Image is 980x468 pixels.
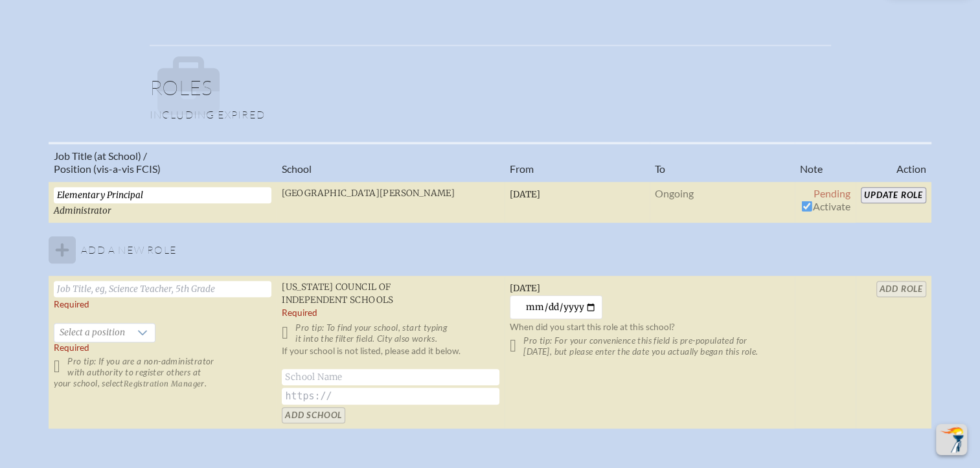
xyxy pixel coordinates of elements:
span: [DATE] [510,283,540,294]
p: Pro tip: For your convenience this field is pre-populated for [DATE], but please enter the date y... [510,335,790,357]
span: Activate [800,200,850,212]
span: Administrator [54,205,111,216]
input: Job Title, eg, Science Teacher, 5th Grade [54,281,271,297]
h1: Roles [150,77,831,108]
th: To [650,143,795,181]
span: Select a position [54,324,130,342]
img: To the top [939,427,964,452]
p: Pro tip: If you are a non-administrator with authority to register others at your school, select . [54,356,271,389]
span: [GEOGRAPHIC_DATA][PERSON_NAME] [282,188,455,199]
label: If your school is not listed, please add it below. [282,346,461,368]
p: Including expired [150,108,831,121]
span: Pending [814,187,850,199]
span: Ongoing [655,187,694,199]
label: Required [54,299,89,310]
input: Eg, Science Teacher, 5th Grade [54,187,271,203]
input: School Name [282,369,499,385]
p: Pro tip: To find your school, start typing it into the filter field. City also works. [282,322,499,344]
span: [US_STATE] Council of Independent Schools [282,282,394,306]
span: Registration Manager [124,379,205,388]
th: Action [856,143,931,181]
th: Note [795,143,856,181]
span: [DATE] [510,189,540,200]
span: Required [54,342,89,353]
input: https:// [282,388,499,405]
th: Job Title (at School) / Position (vis-a-vis FCIS) [49,143,277,181]
th: From [505,143,650,181]
label: Required [282,307,317,318]
input: Update Role [861,187,926,203]
p: When did you start this role at this school? [510,322,790,333]
button: Scroll Top [936,424,967,455]
th: School [277,143,505,181]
